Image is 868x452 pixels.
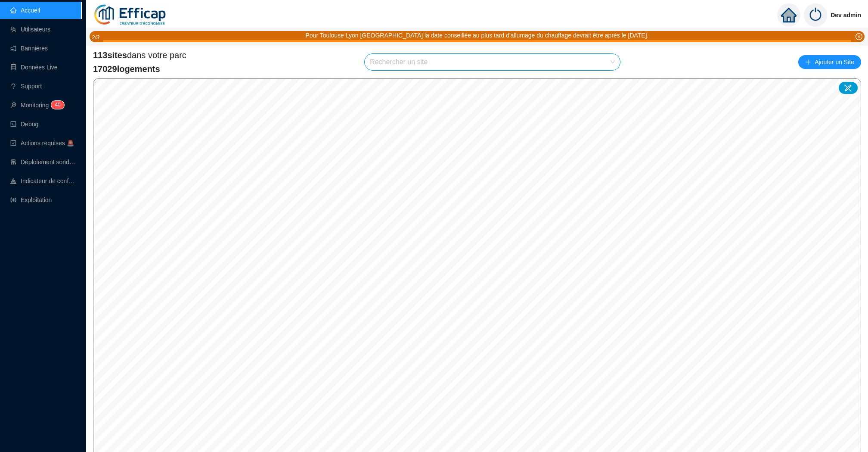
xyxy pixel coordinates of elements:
[10,178,76,184] a: heat-mapIndicateur de confort
[781,7,797,23] span: home
[798,55,861,69] button: Ajouter un Site
[10,83,42,90] a: questionSupport
[10,140,16,146] span: check-square
[10,196,52,203] a: slidersExploitation
[10,121,38,128] a: codeDebug
[306,31,649,40] div: Pour Toulouse Lyon [GEOGRAPHIC_DATA] la date conseillée au plus tard d'allumage du chauffage devr...
[93,63,186,75] span: 17029 logements
[805,59,811,65] span: plus
[58,102,61,108] span: 0
[856,33,862,40] span: close-circle
[10,64,58,71] a: databaseDonnées Live
[815,56,854,68] span: Ajouter un Site
[93,50,127,60] span: 113 sites
[93,49,186,61] span: dans votre parc
[51,101,64,109] sup: 40
[92,34,99,41] i: 2 / 3
[804,3,827,27] img: power
[10,45,48,52] a: notificationBannières
[10,102,62,109] a: monitorMonitoring40
[10,159,76,165] a: clusterDéploiement sondes
[10,7,40,14] a: homeAccueil
[21,140,74,147] span: Actions requises 🚨
[55,102,58,108] span: 4
[10,26,50,33] a: teamUtilisateurs
[831,1,861,29] span: Dev admin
